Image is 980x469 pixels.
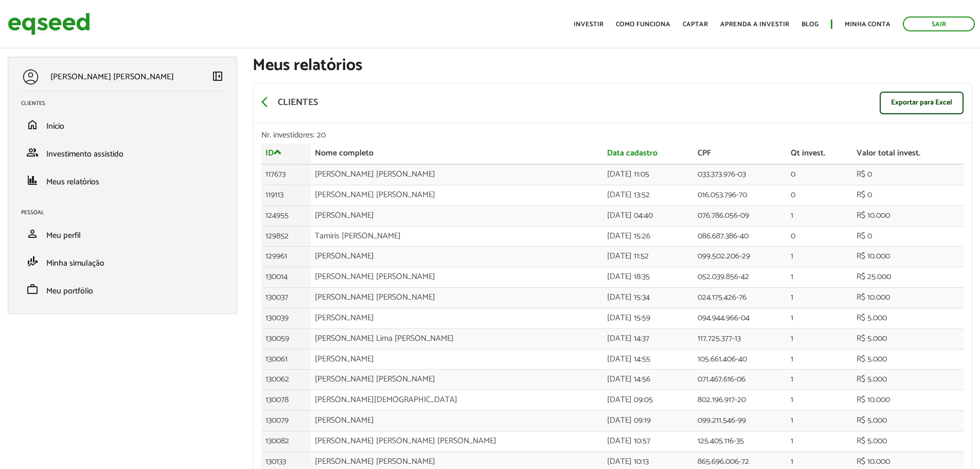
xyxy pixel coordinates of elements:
[787,431,852,452] td: 1
[253,57,972,75] h1: Meus relatórios
[852,267,964,288] td: R$ 25.000
[693,144,787,164] th: CPF
[852,370,964,390] td: R$ 5.000
[852,308,964,328] td: R$ 5.000
[693,431,787,452] td: 125.405.116-35
[261,411,311,431] td: 130079
[8,10,90,38] img: EqSeed
[261,164,311,185] td: 117673
[261,288,311,308] td: 130037
[693,390,787,411] td: 802.196.917-20
[26,255,39,268] span: finance_mode
[852,411,964,431] td: R$ 5.000
[261,205,311,226] td: 124955
[787,185,852,205] td: 0
[211,70,224,84] a: Colapsar menu
[261,328,311,349] td: 130059
[693,308,787,328] td: 094.944.966-04
[261,267,311,288] td: 130014
[261,247,311,267] td: 129961
[21,100,231,107] h2: Clientes
[787,144,852,164] th: Qt invest.
[852,349,964,370] td: R$ 5.000
[21,118,224,131] a: homeInício
[311,308,603,328] td: [PERSON_NAME]
[46,147,123,161] span: Investimento assistido
[261,226,311,247] td: 129852
[787,247,852,267] td: 1
[26,146,39,159] span: group
[852,144,964,164] th: Valor total invest.
[603,267,693,288] td: [DATE] 18:35
[13,220,231,248] li: Meu perfil
[603,247,693,267] td: [DATE] 11:52
[21,146,224,159] a: groupInvestimento assistido
[693,247,787,267] td: 099.502.206-29
[852,226,964,247] td: R$ 0
[311,205,603,226] td: [PERSON_NAME]
[261,390,311,411] td: 130078
[603,431,693,452] td: [DATE] 10:57
[278,97,318,109] p: Clientes
[616,21,670,28] a: Como funciona
[311,370,603,390] td: [PERSON_NAME] [PERSON_NAME]
[261,96,274,108] span: arrow_back_ios
[311,349,603,370] td: [PERSON_NAME]
[852,328,964,349] td: R$ 5.000
[880,92,964,114] a: Exportar para Excel
[787,411,852,431] td: 1
[21,174,224,186] a: financeMeus relatórios
[13,138,231,166] li: Investimento assistido
[603,288,693,308] td: [DATE] 15:34
[311,185,603,205] td: [PERSON_NAME] [PERSON_NAME]
[311,431,603,452] td: [PERSON_NAME] [PERSON_NAME] [PERSON_NAME]
[787,288,852,308] td: 1
[13,248,231,275] li: Minha simulação
[574,21,603,28] a: Investir
[26,174,39,186] span: finance
[693,205,787,226] td: 076.786.056-09
[852,164,964,185] td: R$ 0
[21,228,224,240] a: personMeu perfil
[603,185,693,205] td: [DATE] 13:52
[21,283,224,296] a: workMeu portfólio
[26,118,39,131] span: home
[261,308,311,328] td: 130039
[693,164,787,185] td: 033.373.976-03
[720,21,789,28] a: Aprenda a investir
[261,96,274,110] a: arrow_back_ios
[607,149,657,158] a: Data cadastro
[311,247,603,267] td: [PERSON_NAME]
[852,205,964,226] td: R$ 10.000
[693,349,787,370] td: 105.661.406-40
[46,256,104,270] span: Minha simulação
[603,308,693,328] td: [DATE] 15:59
[787,349,852,370] td: 1
[787,390,852,411] td: 1
[50,72,174,82] p: [PERSON_NAME] [PERSON_NAME]
[603,164,693,185] td: [DATE] 11:05
[801,21,818,28] a: Blog
[603,370,693,390] td: [DATE] 14:56
[261,431,311,452] td: 130082
[21,210,231,216] h2: Pessoal
[311,144,603,164] th: Nome completo
[46,229,81,242] span: Meu perfil
[693,328,787,349] td: 117.725.377-13
[693,267,787,288] td: 052.039.856-42
[603,328,693,349] td: [DATE] 14:37
[787,267,852,288] td: 1
[852,288,964,308] td: R$ 10.000
[852,431,964,452] td: R$ 5.000
[211,70,224,82] span: left_panel_close
[46,175,99,189] span: Meus relatórios
[787,164,852,185] td: 0
[46,119,64,133] span: Início
[311,226,603,247] td: Tamiris [PERSON_NAME]
[265,148,282,158] a: ID
[261,131,964,140] div: Nr. investidores: 20
[693,288,787,308] td: 024.175.426-76
[311,328,603,349] td: [PERSON_NAME] Lima [PERSON_NAME]
[311,390,603,411] td: [PERSON_NAME][DEMOGRAPHIC_DATA]
[852,185,964,205] td: R$ 0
